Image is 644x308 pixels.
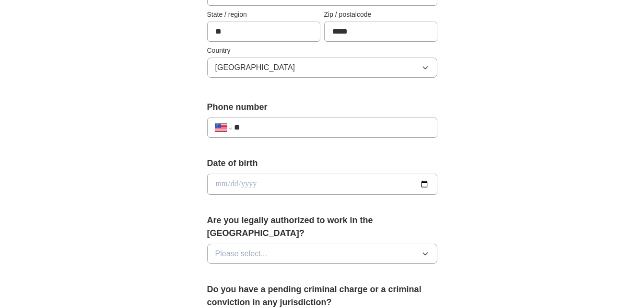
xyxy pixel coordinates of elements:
[207,244,437,264] button: Please select...
[207,46,437,56] label: Country
[215,248,268,260] span: Please select...
[324,10,437,20] label: Zip / postalcode
[207,214,437,240] label: Are you legally authorized to work in the [GEOGRAPHIC_DATA]?
[215,62,295,73] span: [GEOGRAPHIC_DATA]
[207,10,320,20] label: State / region
[207,157,437,170] label: Date of birth
[207,101,437,114] label: Phone number
[207,58,437,78] button: [GEOGRAPHIC_DATA]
